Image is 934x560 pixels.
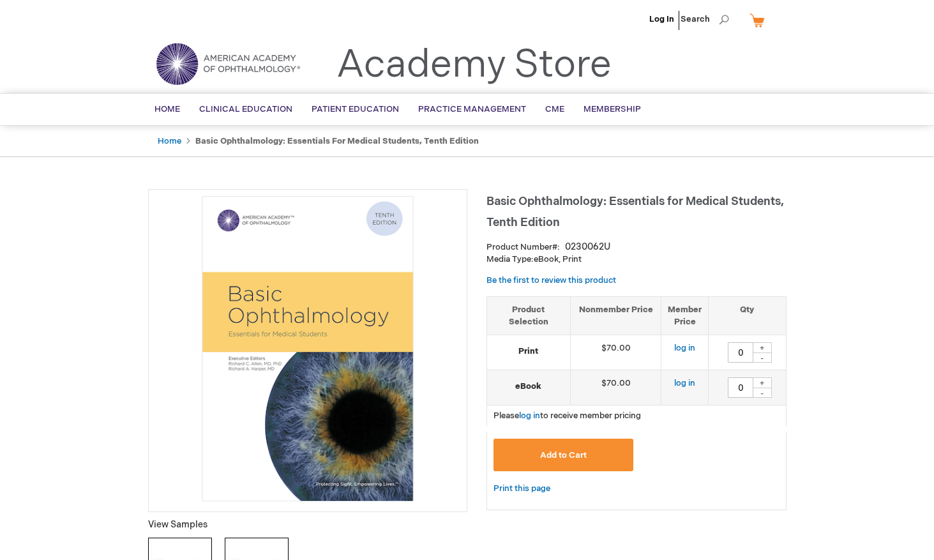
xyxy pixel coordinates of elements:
[487,296,571,335] th: Product Selection
[570,335,661,370] td: $70.00
[728,342,753,363] input: Qty
[753,342,772,353] div: +
[545,104,564,114] span: CME
[199,104,292,114] span: Clinical Education
[519,411,540,421] a: log in
[418,104,526,114] span: Practice Management
[540,450,587,460] span: Add to Cart
[728,377,753,398] input: Qty
[493,481,550,497] a: Print this page
[158,136,181,146] a: Home
[493,411,641,421] span: Please to receive member pricing
[486,254,534,264] strong: Media Type:
[486,195,784,229] span: Basic Ophthalmology: Essentials for Medical Students, Tenth Edition
[565,241,610,254] div: 0230062U
[493,439,634,471] button: Add to Cart
[493,381,564,393] strong: eBook
[674,378,695,388] a: log in
[336,42,612,88] a: Academy Store
[154,104,180,114] span: Home
[674,343,695,353] a: log in
[753,352,772,363] div: -
[148,518,467,531] p: View Samples
[753,388,772,398] div: -
[661,296,709,335] th: Member Price
[486,275,616,285] a: Be the first to review this product
[649,14,674,24] a: Log In
[155,196,460,501] img: Basic Ophthalmology: Essentials for Medical Students, Tenth Edition
[486,242,560,252] strong: Product Number
[681,6,729,32] span: Search
[584,104,641,114] span: Membership
[486,254,787,266] p: eBook, Print
[709,296,786,335] th: Qty
[312,104,399,114] span: Patient Education
[195,136,479,146] strong: Basic Ophthalmology: Essentials for Medical Students, Tenth Edition
[493,345,564,358] strong: Print
[570,370,661,405] td: $70.00
[753,377,772,388] div: +
[570,296,661,335] th: Nonmember Price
